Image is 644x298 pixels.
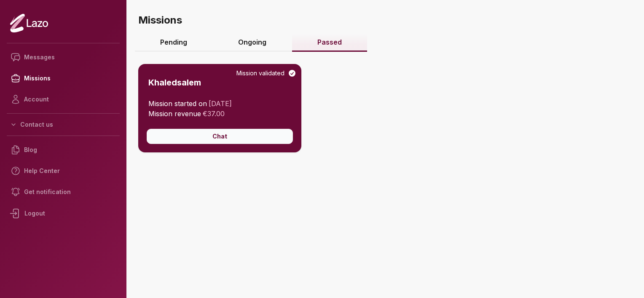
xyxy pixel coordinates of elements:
[7,181,120,202] a: Get notification
[7,89,120,110] a: Account
[213,34,292,52] a: Ongoing
[236,69,296,77] div: Mission validated
[135,34,213,52] a: Pending
[7,68,120,89] a: Missions
[7,139,120,160] a: Blog
[7,202,120,224] div: Logout
[209,99,232,108] span: [DATE]
[147,129,293,144] button: Chat
[292,34,368,52] a: Passed
[148,99,207,108] span: Mission started on
[7,47,120,68] a: Messages
[7,117,120,132] button: Contact us
[148,109,201,118] span: Mission revenue
[148,77,201,88] h3: Khaledsalem
[7,160,120,181] a: Help Center
[203,109,225,118] span: € 37.00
